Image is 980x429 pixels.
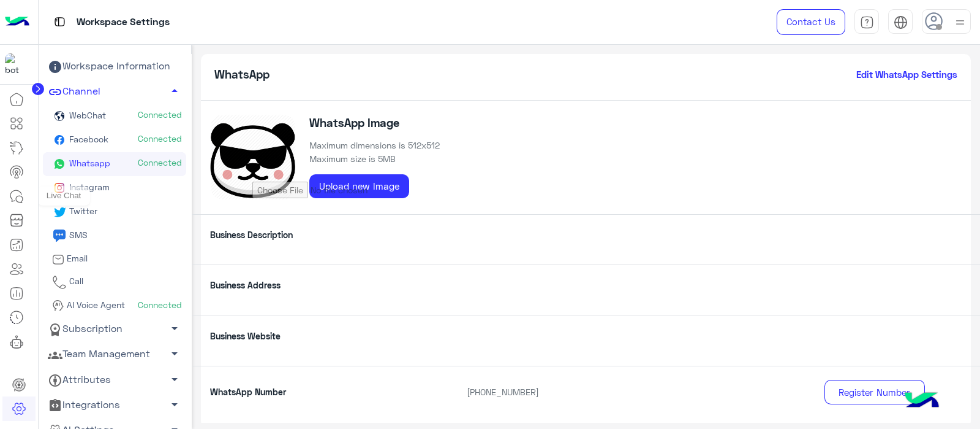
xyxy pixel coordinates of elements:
[458,385,778,398] p: [PHONE_NUMBER]
[777,9,845,35] a: Contact Us
[824,380,925,404] button: Register Number
[64,300,125,310] span: AI Voice Agent
[854,9,879,35] a: tab
[894,15,908,29] img: tab
[43,367,186,392] a: Attributes
[167,321,182,336] span: arrow_drop_down
[43,128,186,152] a: FacebookConnected
[167,372,182,387] span: arrow_drop_down
[64,253,88,263] span: Email
[167,397,182,412] span: arrow_drop_down
[952,15,968,30] img: profile
[167,83,182,98] span: arrow_drop_up
[210,114,296,200] img: Profile picture
[37,186,91,206] div: Live Chat
[138,133,182,145] span: Connected
[43,176,186,200] a: Instagram
[43,317,186,342] a: Subscription
[77,14,170,31] p: Workspace Settings
[138,157,182,169] span: Connected
[309,139,440,152] span: Maximum dimensions is 512x512
[43,54,186,79] a: Workspace Information
[900,380,943,423] img: hulul-logo.png
[5,53,27,75] img: 197426356791770
[43,152,186,176] a: WhatsappConnected
[52,228,67,243] img: sms icon
[43,79,186,104] a: Channel
[860,15,874,29] img: tab
[67,230,88,240] span: SMS
[43,342,186,367] a: Team Management
[138,109,182,121] span: Connected
[214,68,269,82] h5: WhatsApp
[43,270,186,294] a: Call
[201,330,458,342] p: Business Website
[201,228,458,241] p: Business Description
[138,299,182,311] span: Connected
[43,200,186,224] a: Twitter
[167,346,182,361] span: arrow_drop_down
[43,392,186,417] a: Integrations
[67,206,97,216] span: Twitter
[52,14,67,29] img: tab
[67,158,110,168] span: Whatsapp
[43,248,186,271] a: Email
[856,69,957,80] h6: Edit WhatsApp Settings
[43,104,186,128] a: WebChatConnected
[67,276,83,286] span: Call
[309,116,440,130] h5: WhatsApp Image
[67,134,108,144] span: Facebook
[309,152,440,165] p: Maximum size is 5MB
[43,294,186,317] a: AI Voice AgentConnected
[201,279,458,292] p: Business Address
[67,110,106,120] span: WebChat
[43,224,186,248] a: sms iconSMS
[201,385,458,398] p: WhatsApp Number
[5,9,29,35] img: Logo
